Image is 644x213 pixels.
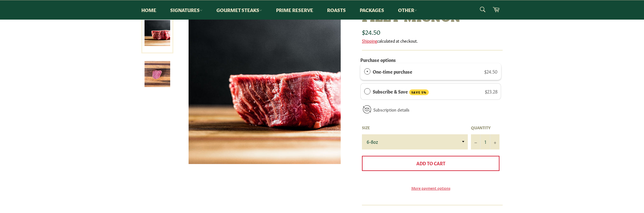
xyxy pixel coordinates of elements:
a: Shipping [362,38,377,44]
span: $24.50 [362,27,380,36]
label: Purchase options [360,57,396,63]
a: Prime Reserve [270,0,319,20]
span: Add to Cart [416,160,445,166]
span: $24.50 [484,68,498,75]
a: Gourmet Steaks [210,0,268,20]
a: Signatures [164,0,209,20]
label: Quantity [471,125,499,130]
button: Reduce item quantity by one [471,134,480,149]
span: $23.28 [485,88,498,94]
img: Filet Mignon [145,61,170,87]
div: One-time purchase [364,68,370,75]
img: Filet Mignon [189,12,341,164]
a: Other [392,0,423,20]
label: Size [362,125,468,130]
a: More payment options [362,185,499,191]
div: calculated at checkout. [362,38,503,44]
a: Home [135,0,163,20]
a: Packages [353,0,390,20]
span: SAVE 5% [409,89,429,95]
button: Add to Cart [362,156,499,171]
a: Roasts [321,0,352,20]
label: One-time purchase [373,68,412,75]
a: Subscription details [373,106,409,113]
div: Subscribe & Save [364,88,370,95]
label: Subscribe & Save [373,88,429,95]
button: Increase item quantity by one [490,134,499,149]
